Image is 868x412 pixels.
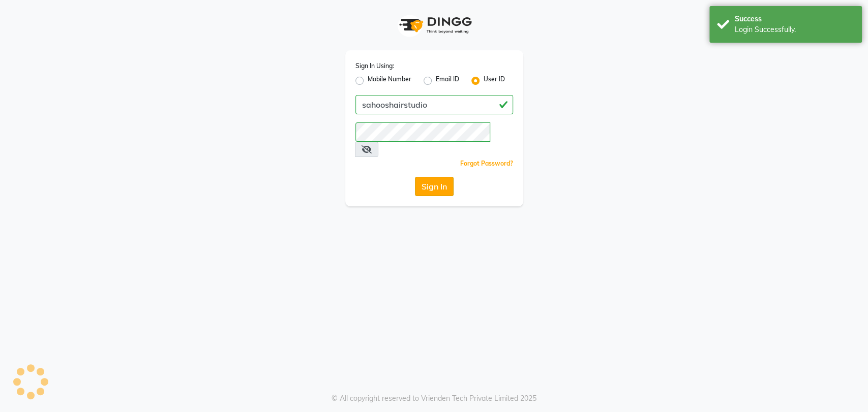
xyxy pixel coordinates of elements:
div: Login Successfully. [735,24,854,35]
input: Username [355,122,490,142]
label: Mobile Number [368,75,411,87]
img: logo1.svg [394,10,475,40]
label: Email ID [436,75,459,87]
label: User ID [484,75,505,87]
input: Username [355,95,513,114]
button: Sign In [415,177,454,196]
div: Success [735,14,854,24]
label: Sign In Using: [355,61,394,71]
a: Forgot Password? [460,160,513,167]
